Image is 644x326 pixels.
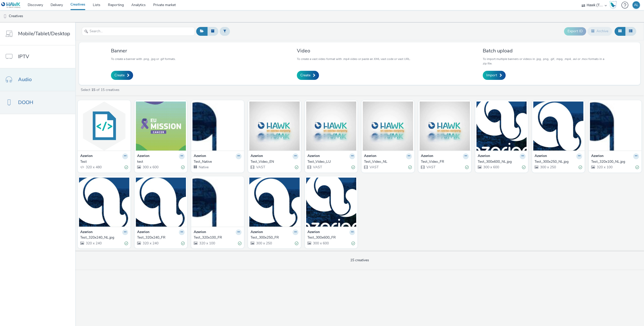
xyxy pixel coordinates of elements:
[579,165,582,170] div: Valid
[79,178,129,227] img: Test_320x240_NL.jpg visual
[596,165,613,170] span: 320 x 100
[590,102,640,151] img: Test_320x100_NL.jpg visual
[192,178,243,227] img: Test_320x100_FR visual
[142,241,158,246] span: 320 x 240
[85,241,102,246] span: 320 x 240
[609,1,617,9] div: Hawk Academy
[635,165,639,170] div: Valid
[80,235,126,240] div: Test_320x240_NL.jpg
[198,165,209,170] span: Native
[249,102,300,151] img: Test_Video_EN visual
[483,71,506,80] a: Import
[137,235,183,240] div: Test_320x240_FR
[194,153,206,159] strong: Azerion
[350,258,369,263] span: 15 creatives
[297,47,411,54] h3: Video
[91,87,95,92] strong: 15
[194,159,242,164] a: Test_Native
[486,73,497,78] span: Import
[194,230,206,235] strong: Azerion
[478,153,490,159] strong: Azerion
[483,57,609,66] p: To import multiple banners or videos in .jpg, .png, .gif, .mpg, .mp4, .avi or .mov formats in a z...
[194,235,239,240] div: Test_320x100_FR
[420,102,470,151] img: Test_Video_FR visual
[609,1,619,9] a: Hawk Academy
[18,53,29,60] span: IPTV
[251,230,263,235] strong: Azerion
[535,159,582,164] a: Test_300x250_NL.jpg
[181,241,185,246] div: Valid
[80,230,93,235] strong: Azerion
[136,102,186,151] img: test visual
[297,71,319,80] a: Create
[307,235,355,240] a: Test_300x600_FR
[351,165,355,170] div: Valid
[137,159,183,164] div: test
[591,159,639,164] a: Test_320x100_NL.jpg
[256,241,272,246] span: 300 x 250
[251,235,296,240] div: Test_300x250_FR
[478,159,524,164] div: Test_300x600_NL.jpg
[306,178,356,227] img: Test_300x600_FR visual
[615,27,625,36] button: Grid
[137,235,185,240] a: Test_320x240_FR
[251,159,296,164] div: Test_Video_EN
[251,235,298,240] a: Test_300x250_FR
[80,235,128,240] a: Test_320x240_NL.jpg
[1,2,21,8] img: undefined Logo
[465,165,469,170] div: Valid
[483,165,499,170] span: 300 x 600
[80,153,93,159] strong: Azerion
[111,57,176,61] p: To create a banner with .png, .jpg or .gif formats.
[82,27,195,36] input: Search...
[192,102,243,151] img: Test_Native visual
[483,47,609,54] h3: Batch upload
[194,159,239,164] div: Test_Native
[306,102,356,151] img: Test_Video_LU visual
[80,159,126,164] div: Test
[307,159,353,164] div: Test_Video_LU
[307,235,353,240] div: Test_300x600_FR
[256,165,265,170] span: VAST
[85,165,102,170] span: 320 x 480
[625,27,636,36] button: Table
[426,165,435,170] span: VAST
[351,241,355,246] div: Valid
[535,153,547,159] strong: Azerion
[408,165,412,170] div: Valid
[142,165,158,170] span: 300 x 600
[111,47,176,54] h3: Banner
[199,241,215,246] span: 320 x 100
[18,76,32,83] span: Audio
[364,159,410,164] div: Test_Video_NL
[634,1,638,9] div: AL
[136,178,186,227] img: Test_320x240_FR visual
[137,230,149,235] strong: Azerion
[540,165,556,170] span: 300 x 250
[238,241,242,246] div: Valid
[251,159,298,164] a: Test_Video_EN
[564,27,586,35] button: Export ID
[478,159,526,164] a: Test_300x600_NL.jpg
[591,153,603,159] strong: Azerion
[80,159,128,164] a: Test
[364,159,412,164] a: Test_Video_NL
[307,159,355,164] a: Test_Video_LU
[18,30,70,37] span: Mobile/Tablet/Desktop
[249,178,300,227] img: Test_300x250_FR visual
[137,159,185,164] a: test
[363,102,413,151] img: Test_Video_NL visual
[591,159,637,164] div: Test_320x100_NL.jpg
[125,241,128,246] div: Valid
[312,165,322,170] span: VAST
[535,159,580,164] div: Test_300x250_NL.jpg
[125,165,128,170] div: Valid
[312,241,329,246] span: 300 x 600
[111,71,133,80] a: Create
[114,73,125,78] span: Create
[295,241,298,246] div: Valid
[79,102,129,151] img: Test visual
[421,159,467,164] div: Test_Video_FR
[369,165,379,170] span: VAST
[181,165,185,170] div: Valid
